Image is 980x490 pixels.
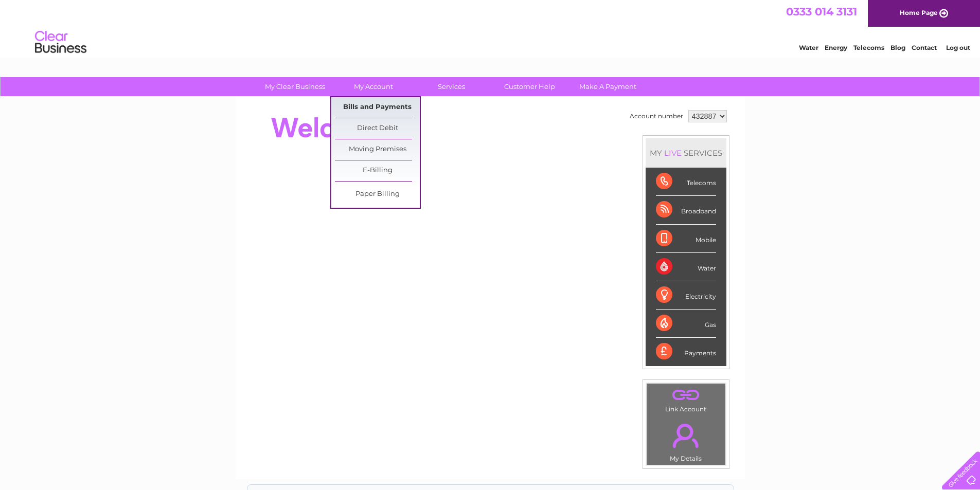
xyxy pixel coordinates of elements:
[825,44,847,51] a: Energy
[34,27,87,58] img: logo.png
[656,281,716,310] div: Electricity
[646,138,726,168] div: MY SERVICES
[656,310,716,338] div: Gas
[656,338,716,366] div: Payments
[335,139,420,160] a: Moving Premises
[335,160,420,181] a: E-Billing
[890,44,905,51] a: Blog
[662,148,684,158] div: LIVE
[409,77,494,96] a: Services
[627,107,686,125] td: Account number
[331,77,416,96] a: My Account
[649,386,723,404] a: .
[335,184,420,205] a: Paper Billing
[335,118,420,139] a: Direct Debit
[649,418,723,453] a: .
[786,5,857,18] a: 0333 014 3131
[799,44,818,51] a: Water
[335,97,420,118] a: Bills and Payments
[656,196,716,224] div: Broadband
[853,44,884,51] a: Telecoms
[247,6,734,50] div: Clear Business is a trading name of Verastar Limited (registered in [GEOGRAPHIC_DATA] No. 3667643...
[912,44,937,51] a: Contact
[565,77,650,96] a: Make A Payment
[946,44,970,51] a: Log out
[646,415,726,465] td: My Details
[656,168,716,196] div: Telecoms
[487,77,572,96] a: Customer Help
[253,77,337,96] a: My Clear Business
[646,383,726,415] td: Link Account
[656,225,716,253] div: Mobile
[656,253,716,281] div: Water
